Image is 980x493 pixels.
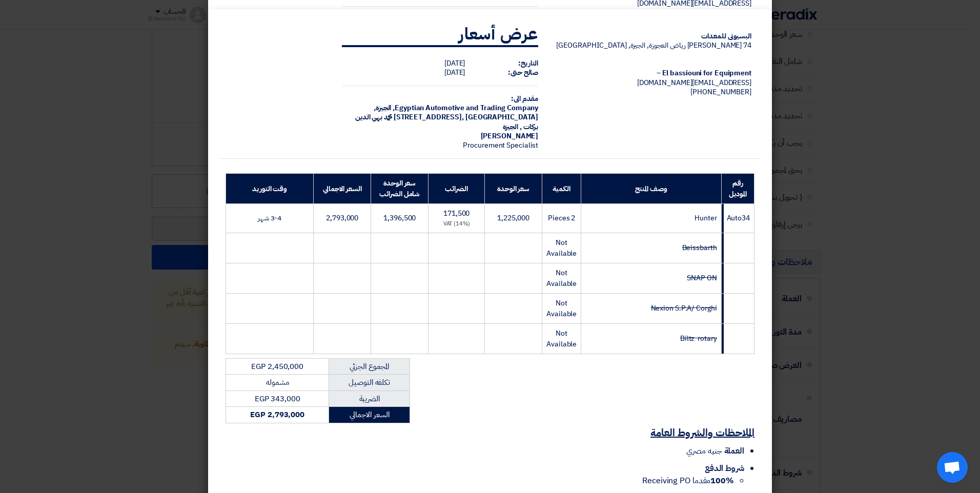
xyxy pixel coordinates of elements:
span: 74 [PERSON_NAME] رياض العجوزة, الجيزة, [GEOGRAPHIC_DATA] [556,40,751,51]
span: [EMAIL_ADDRESS][DOMAIN_NAME] [637,77,751,88]
span: EGP 343,000 [255,393,300,404]
strike: Beissbarth [682,242,717,253]
th: الضرائب [428,174,485,204]
th: سعر الوحدة [485,174,542,204]
span: العملة [724,445,744,457]
div: البسيونى للمعدات [555,32,751,41]
span: 2,793,000 [326,213,358,223]
strong: عرض أسعار [459,22,538,46]
th: رقم الموديل [721,174,754,204]
strong: التاريخ: [518,58,538,69]
span: Not Available [546,268,577,289]
span: 1,225,000 [497,213,529,223]
span: مقدما Receiving PO [642,475,734,487]
th: سعر الوحدة شامل الضرائب [371,174,428,204]
div: (14%) VAT [433,220,480,229]
u: الملاحظات والشروط العامة [650,425,754,440]
td: Auto34 [721,204,754,233]
span: Not Available [546,237,577,259]
td: EGP 2,450,000 [226,358,329,375]
span: جنيه مصري [686,445,722,457]
span: Not Available [546,328,577,350]
strike: Nexion S.P.A/ Corghi [651,303,717,314]
td: المجموع الجزئي [329,358,410,375]
span: Not Available [546,298,577,319]
span: [PERSON_NAME] [481,131,539,141]
span: Egyptian Automotive and Trading Company, [393,102,538,113]
span: 171,500 [443,208,469,219]
span: [PHONE_NUMBER] [690,87,751,97]
th: وصف المنتج [581,174,721,204]
div: El bassiouni for Equipment – [555,69,751,78]
th: الكمية [542,174,581,204]
strike: SNAP ON [687,273,717,283]
th: السعر الاجمالي [314,174,371,204]
span: 1,396,500 [383,213,416,223]
td: الضريبة [329,391,410,407]
strong: EGP 2,793,000 [250,409,304,420]
td: تكلفه التوصيل [329,375,410,391]
span: Procurement Specialist [463,140,538,151]
span: شروط الدفع [705,462,744,475]
span: [DATE] [444,58,465,69]
strong: 100% [710,475,734,487]
th: وقت التوريد [226,174,314,204]
div: Open chat [937,452,968,483]
span: 2 Pieces [548,213,575,223]
span: Hunter [695,213,717,223]
td: السعر الاجمالي [329,407,410,423]
span: 3-4 شهر [258,213,281,223]
strike: Biltz rotary [680,333,717,344]
span: مشموله [266,377,289,388]
span: الجيزة, [GEOGRAPHIC_DATA] ,[STREET_ADDRESS] محمد بهي الدين بركات , الجيزة [355,102,538,132]
span: [DATE] [444,67,465,78]
strong: مقدم الى: [511,93,538,104]
strong: صالح حتى: [508,67,538,78]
